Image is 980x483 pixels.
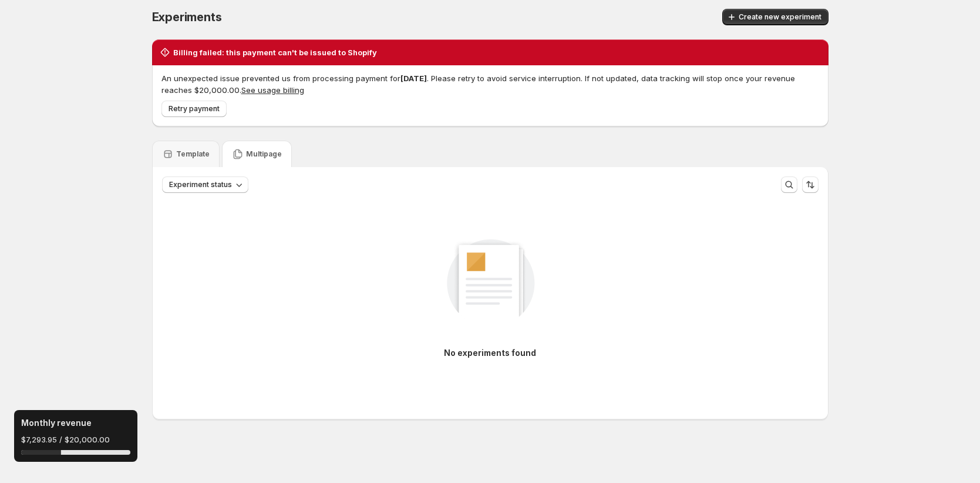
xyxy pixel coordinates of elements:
[722,9,829,25] button: Create new experiment
[173,46,377,58] h2: Billing failed: this payment can't be issued to Shopify
[161,101,227,117] button: Retry payment
[21,417,92,429] h3: Monthly revenue
[162,176,248,193] button: Experiment status
[161,72,819,96] p: An unexpected issue prevented us from processing payment for . Please retry to avoid service inte...
[241,85,304,95] button: See usage billing
[169,104,220,114] span: Retry payment
[802,176,819,193] button: Sort the results
[152,10,222,24] span: Experiments
[444,347,536,359] p: No experiments found
[246,149,282,159] p: Multipage
[739,12,821,22] span: Create new experiment
[176,149,210,159] p: Template
[400,74,427,83] span: [DATE]
[169,180,232,189] span: Experiment status
[21,434,130,445] p: $7,293.95 / $20,000.00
